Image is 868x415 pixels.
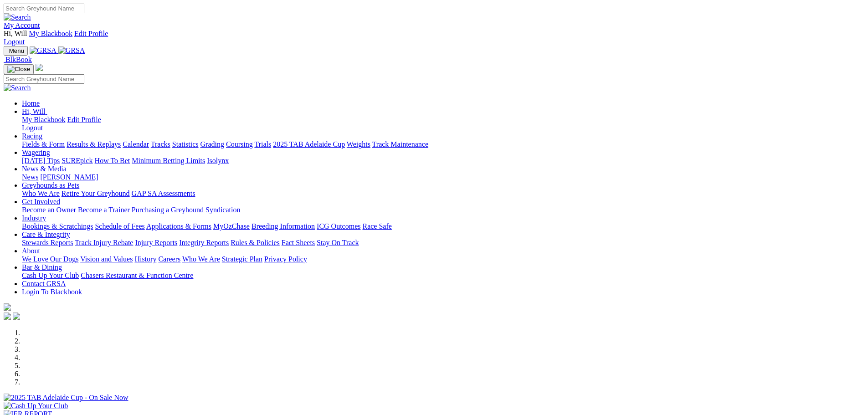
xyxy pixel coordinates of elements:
[22,116,66,123] a: My Blackbook
[231,239,280,246] a: Rules & Policies
[22,263,62,271] a: Bar & Dining
[372,140,428,148] a: Track Maintenance
[132,190,195,197] a: GAP SA Assessments
[179,239,229,246] a: Integrity Reports
[22,173,38,181] a: News
[22,231,70,238] a: Care & Integrity
[4,64,34,74] button: Toggle navigation
[158,255,180,263] a: Careers
[22,272,864,280] div: Bar & Dining
[40,173,98,181] a: [PERSON_NAME]
[62,157,92,164] a: SUREpick
[22,288,82,296] a: Login To Blackbook
[62,190,130,197] a: Retire Your Greyhound
[5,56,32,63] span: BlkBook
[22,173,864,181] div: News & Media
[132,206,204,214] a: Purchasing a Greyhound
[4,38,25,46] a: Logout
[22,124,43,132] a: Logout
[95,222,144,230] a: Schedule of Fees
[22,272,79,279] a: Cash Up Your Club
[67,140,121,148] a: Results & Replays
[347,140,370,148] a: Weights
[132,157,205,164] a: Minimum Betting Limits
[22,198,60,205] a: Get Involved
[95,157,130,164] a: How To Bet
[30,46,56,55] img: GRSA
[4,84,31,92] img: Search
[264,255,307,263] a: Privacy Policy
[22,181,79,189] a: Greyhounds as Pets
[22,165,67,173] a: News & Media
[67,116,101,123] a: Edit Profile
[22,255,78,263] a: We Love Our Dogs
[282,239,315,246] a: Fact Sheets
[317,239,359,246] a: Stay On Track
[22,132,42,140] a: Racing
[74,30,108,37] a: Edit Profile
[78,206,130,214] a: Become a Trainer
[22,247,40,255] a: About
[123,140,149,148] a: Calendar
[22,190,864,198] div: Greyhounds as Pets
[252,222,315,230] a: Breeding Information
[22,140,864,149] div: Racing
[151,140,170,148] a: Tracks
[4,313,11,320] img: facebook.svg
[4,46,28,56] button: Toggle navigation
[273,140,345,148] a: 2025 TAB Adelaide Cup
[172,140,199,148] a: Statistics
[75,239,133,246] a: Track Injury Rebate
[22,190,60,197] a: Who We Are
[254,140,271,148] a: Trials
[207,157,229,164] a: Isolynx
[4,394,128,402] img: 2025 TAB Adelaide Cup - On Sale Now
[22,149,50,156] a: Wagering
[29,30,73,37] a: My Blackbook
[22,206,864,214] div: Get Involved
[4,56,32,63] a: BlkBook
[22,214,46,222] a: Industry
[36,64,43,71] img: logo-grsa-white.png
[22,99,40,107] a: Home
[7,66,30,73] img: Close
[213,222,250,230] a: MyOzChase
[4,13,31,21] img: Search
[4,74,84,84] input: Search
[81,272,193,279] a: Chasers Restaurant & Function Centre
[22,222,93,230] a: Bookings & Scratchings
[182,255,220,263] a: Who We Are
[22,239,864,247] div: Care & Integrity
[22,116,864,132] div: Hi, Will
[200,140,224,148] a: Grading
[222,255,262,263] a: Strategic Plan
[4,30,27,37] span: Hi, Will
[4,21,40,29] a: My Account
[135,239,177,246] a: Injury Reports
[22,239,73,246] a: Stewards Reports
[9,47,24,54] span: Menu
[205,206,240,214] a: Syndication
[362,222,391,230] a: Race Safe
[22,108,47,115] a: Hi, Will
[146,222,211,230] a: Applications & Forms
[317,222,360,230] a: ICG Outcomes
[22,157,864,165] div: Wagering
[22,140,65,148] a: Fields & Form
[22,255,864,263] div: About
[80,255,133,263] a: Vision and Values
[22,222,864,231] div: Industry
[22,206,76,214] a: Become an Owner
[4,402,68,410] img: Cash Up Your Club
[22,280,66,287] a: Contact GRSA
[4,303,11,311] img: logo-grsa-white.png
[226,140,253,148] a: Coursing
[134,255,156,263] a: History
[4,30,864,46] div: My Account
[4,4,84,13] input: Search
[13,313,20,320] img: twitter.svg
[22,108,46,115] span: Hi, Will
[22,157,60,164] a: [DATE] Tips
[58,46,85,55] img: GRSA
